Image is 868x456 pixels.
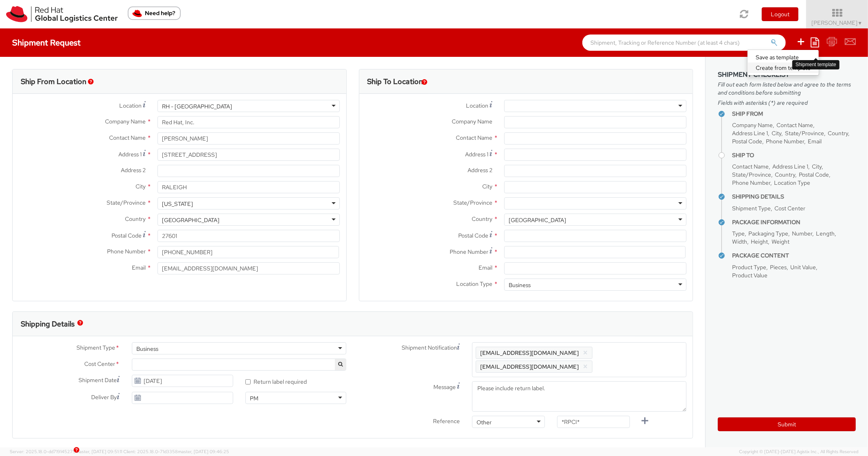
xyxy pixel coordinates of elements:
span: Address Line 1 [732,130,768,137]
h3: Ship From Location [21,78,86,86]
button: Logout [762,7,798,21]
span: Contact Name [109,134,146,141]
span: Phone Number [107,248,146,255]
div: PM [250,394,258,402]
span: Fields with asterisks (*) are required [718,99,856,107]
span: Postal Code [799,171,829,178]
span: Phone Number [450,248,488,255]
h3: Shipping Details [21,320,74,328]
h4: Ship To [732,152,856,158]
span: Email [479,264,492,271]
span: Weight [772,238,789,245]
h3: Shipment Checklist [718,71,856,78]
a: Save as template [748,52,819,63]
span: Country [775,171,795,178]
div: Shipment template [792,60,840,69]
div: Business [509,281,531,289]
input: Return label required [245,379,251,385]
span: State/Province [785,130,824,137]
h4: Shipment Request [12,38,81,47]
span: Company Name [732,121,773,129]
span: State/Province [732,171,771,178]
span: Shipment Notification [402,344,457,352]
span: Cost Center [774,205,805,212]
span: master, [DATE] 09:46:25 [178,449,229,454]
div: [US_STATE] [162,200,193,208]
div: RH - [GEOGRAPHIC_DATA] [162,102,232,110]
span: Product Type [732,264,766,271]
a: Create from template [748,63,819,73]
span: Postal Code [112,232,142,239]
span: Company Name [105,118,146,125]
span: [EMAIL_ADDRESS][DOMAIN_NAME] [480,349,579,357]
span: Address Line 1 [772,163,808,170]
span: ▼ [858,20,863,26]
span: Shipment Date [79,376,117,385]
span: Contact Name [732,163,769,170]
div: [GEOGRAPHIC_DATA] [162,216,219,224]
span: Postal Code [732,138,762,145]
span: City [136,183,146,190]
span: Shipment Type [77,344,115,353]
span: Country [472,215,492,223]
span: Address 2 [121,166,146,174]
span: Location Type [774,179,810,186]
span: Location Type [456,280,492,287]
span: Country [125,215,146,223]
span: Address 1 [118,151,142,158]
span: Country [828,130,848,137]
span: Type [732,230,745,237]
span: Email [132,264,146,271]
span: [EMAIL_ADDRESS][DOMAIN_NAME] [480,363,579,370]
div: Other [477,418,492,426]
span: Location [466,102,488,109]
span: Height [751,238,768,245]
div: [GEOGRAPHIC_DATA] [509,216,566,224]
span: State/Province [453,199,492,206]
h4: Shipping Details [732,194,856,200]
span: Pieces [770,264,787,271]
button: Submit [718,417,856,431]
button: Need help? [128,6,181,20]
button: × [583,362,588,372]
span: Address 2 [468,166,492,174]
span: Fill out each form listed below and agree to the terms and conditions before submitting [718,80,856,97]
span: Cost Center [84,360,115,369]
span: Number [792,230,812,237]
span: Address 1 [465,151,488,158]
span: Contact Name [456,134,492,141]
h4: Package Content [732,253,856,259]
h3: Ship To Location [367,78,423,86]
span: Product Value [732,272,767,279]
span: Message [433,383,456,391]
span: Width [732,238,747,245]
h4: Package Information [732,219,856,225]
span: Email [808,138,822,145]
span: Phone Number [766,138,804,145]
span: Deliver By [91,393,117,402]
label: Return label required [245,376,308,386]
span: City [772,130,781,137]
span: Client: 2025.18.0-71d3358 [123,449,229,454]
span: Location [119,102,142,109]
span: City [482,183,492,190]
img: rh-logistics-00dfa346123c4ec078e1.svg [6,6,118,22]
span: Phone Number [732,179,770,186]
h4: Ship From [732,111,856,117]
span: State/Province [107,199,146,206]
span: Copyright © [DATE]-[DATE] Agistix Inc., All Rights Reserved [739,449,858,455]
span: master, [DATE] 09:51:11 [76,449,122,454]
span: Postal Code [458,232,488,239]
span: [PERSON_NAME] [812,19,863,26]
span: Unit Value [790,264,816,271]
span: Length [816,230,835,237]
span: Shipment Type [732,205,771,212]
span: Server: 2025.18.0-dd719145275 [10,449,122,454]
span: City [812,163,822,170]
div: Business [136,345,158,353]
span: Packaging Type [748,230,788,237]
span: Company Name [452,118,492,125]
span: Contact Name [776,121,813,129]
input: Shipment, Tracking or Reference Number (at least 4 chars) [582,35,786,51]
button: × [583,348,588,358]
